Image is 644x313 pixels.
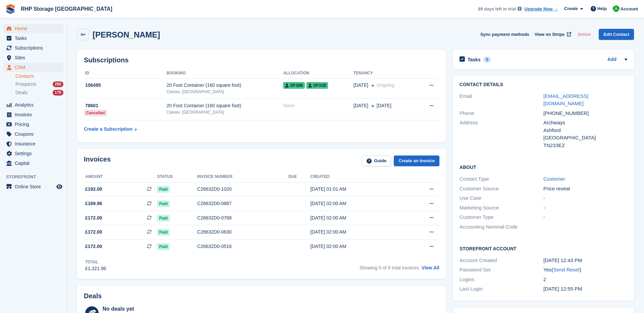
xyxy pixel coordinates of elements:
span: Home [15,24,55,33]
th: Allocation [283,68,353,79]
div: None [283,102,353,109]
div: [DATE] 02:00 AM [310,200,403,207]
div: - [543,204,627,212]
a: Deals 175 [15,89,63,96]
a: Preview store [55,183,63,191]
div: Accounting Nominal Code [460,223,543,231]
span: 89 days left in trial [478,6,516,12]
span: Invoices [15,110,55,119]
img: icon-info-grey-7440780725fd019a000dd9b08b2336e03edf1995a4989e88bcd33f0948082b44.svg [518,7,522,11]
div: 292 [53,81,63,87]
span: ( ) [551,267,581,272]
a: RHP Storage [GEOGRAPHIC_DATA] [18,3,115,14]
a: menu [3,24,63,33]
a: Create a Subscription [84,123,137,135]
span: Analytics [15,100,55,110]
span: Settings [15,149,55,158]
time: 2025-03-24 12:55:49 UTC [543,286,582,292]
div: No deals yet [102,305,243,313]
div: [PHONE_NUMBER] [543,110,627,117]
div: 2 [543,276,627,284]
span: Coupons [15,129,55,139]
a: Contacts [15,73,63,79]
button: Delete [575,29,593,40]
div: Use Case [460,194,543,202]
span: Ongoing [377,82,394,88]
div: £1,321.96 [85,265,106,272]
th: Status [157,172,197,182]
span: Account [621,6,638,12]
span: Pricing [15,120,55,129]
h2: Invoices [84,155,111,167]
div: Claines, [GEOGRAPHIC_DATA] [167,89,283,95]
span: Create [564,5,578,12]
a: menu [3,34,63,43]
span: Capital [15,159,55,168]
a: menu [3,43,63,53]
div: C26632D0-0630 [197,229,288,236]
div: Yes [543,266,627,274]
span: Insurance [15,139,55,148]
div: TN233EZ [543,142,627,149]
a: Add [607,56,616,64]
div: 106495 [84,82,167,89]
img: stora-icon-8386f47178a22dfd0bd8f6a31ec36ba5ce8667c1dd55bd0f319d3a0aa187defe.svg [5,4,15,14]
div: C26632D0-1020 [197,186,288,193]
div: Contact Type [460,175,543,183]
div: - [543,194,627,202]
span: Storefront [6,174,67,180]
a: menu [3,139,63,148]
a: menu [3,63,63,72]
span: Paid [157,215,169,222]
div: Total [85,259,106,265]
div: Customer Source [460,185,543,193]
a: Customer [543,176,565,182]
div: Create a Subscription [84,126,132,133]
span: Subscriptions [15,43,55,53]
div: 20 Foot Container (160 square foot) [167,82,283,89]
div: 0 [483,57,491,63]
div: [DATE] 01:01 AM [310,186,403,193]
a: menu [3,53,63,62]
div: [DATE] 02:00 AM [310,214,403,222]
span: £169.96 [85,200,102,207]
th: ID [84,68,167,79]
span: £172.00 [85,243,102,250]
span: Online Store [15,182,55,191]
div: Last Login [460,285,543,293]
span: [DATE] [354,82,368,89]
th: Tenancy [354,68,418,79]
span: Help [597,5,607,12]
a: Edit Contact [599,29,634,40]
th: Amount [84,172,157,182]
th: Created [310,172,403,182]
span: £172.00 [85,229,102,236]
th: Invoice number [197,172,288,182]
div: [DATE] 02:00 AM [310,229,403,236]
a: Prospects 292 [15,81,63,88]
div: 78601 [84,102,167,109]
a: menu [3,110,63,119]
div: [GEOGRAPHIC_DATA] [543,134,627,142]
div: Customer Type [460,213,543,221]
div: Email [460,92,543,108]
div: 20 Foot Container (160 square foot) [167,102,283,109]
span: View on Stripe [535,31,565,38]
a: menu [3,100,63,110]
h2: About [460,164,627,170]
span: Sites [15,53,55,62]
span: Prospects [15,81,36,87]
div: Cancelled [84,110,107,116]
div: Price reveal [543,185,627,193]
h2: [PERSON_NAME] [93,30,160,39]
a: menu [3,182,63,191]
div: Ashford [543,127,627,134]
th: Booking [167,68,283,79]
a: View on Stripe [532,29,573,40]
div: Marketing Source [460,204,543,212]
span: DF31B [306,82,328,89]
div: Address [460,119,543,149]
div: C26632D0-0887 [197,200,288,207]
div: Phone [460,110,543,117]
span: Showing 5 of 8 total invoices [360,265,419,270]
